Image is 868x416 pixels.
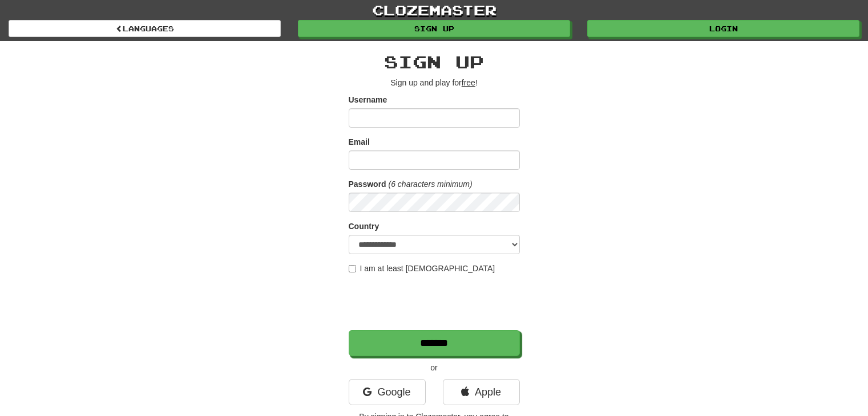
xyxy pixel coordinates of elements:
h2: Sign up [349,52,520,71]
input: I am at least [DEMOGRAPHIC_DATA] [349,265,356,272]
a: Sign up [298,20,570,37]
p: or [349,362,520,373]
label: Password [349,178,386,190]
a: Languages [9,20,281,37]
p: Sign up and play for ! [349,77,520,88]
label: Country [349,221,380,232]
a: Google [349,379,426,405]
a: Apple [443,379,520,405]
em: (6 characters minimum) [389,180,473,189]
iframe: reCAPTCHA [349,280,522,324]
label: I am at least [DEMOGRAPHIC_DATA] [349,263,495,274]
a: Login [587,20,859,37]
label: Email [349,136,370,148]
label: Username [349,94,387,105]
u: free [462,78,475,87]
